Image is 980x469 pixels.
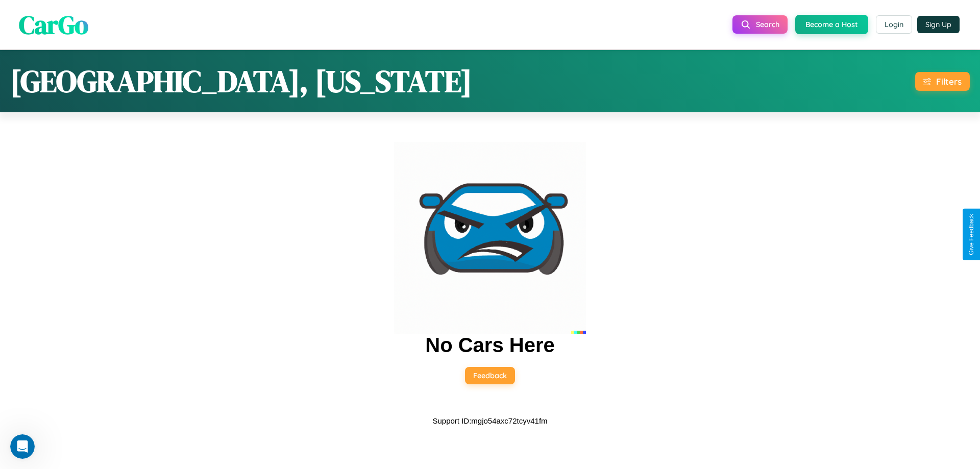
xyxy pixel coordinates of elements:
iframe: Intercom live chat [10,434,35,459]
span: Search [756,20,779,29]
button: Filters [915,72,970,91]
span: CarGo [19,7,88,42]
button: Login [876,15,912,34]
h1: [GEOGRAPHIC_DATA], [US_STATE] [10,60,472,102]
div: Filters [936,76,962,87]
img: car [394,142,586,334]
h2: No Cars Here [425,334,554,357]
button: Become a Host [795,15,868,34]
button: Search [732,15,788,34]
button: Feedback [465,367,515,384]
div: Give Feedback [968,214,975,255]
button: Sign Up [917,16,960,33]
p: Support ID: mgjo54axc72tcyv41fm [432,414,547,428]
